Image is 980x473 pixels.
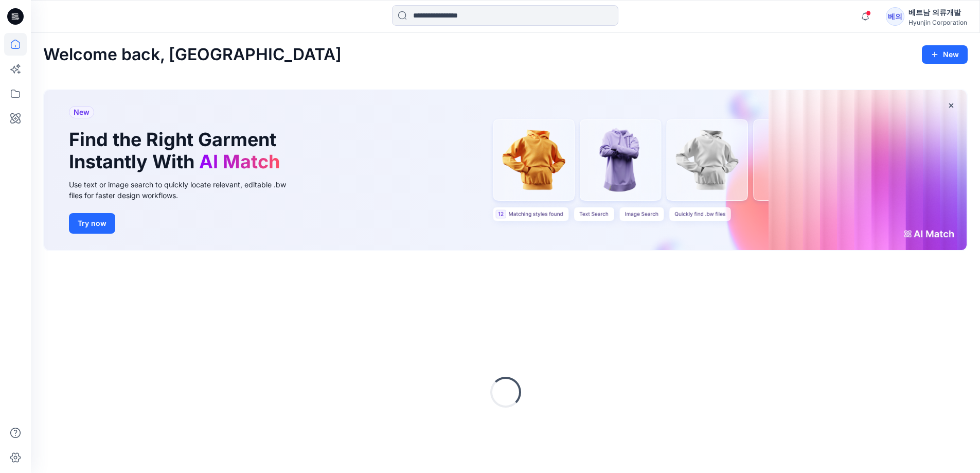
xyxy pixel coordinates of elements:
[908,19,967,26] div: Hyunjin Corporation
[922,45,968,64] button: New
[199,150,280,173] span: AI Match
[69,213,115,234] button: Try now
[74,106,90,118] span: New
[908,6,967,19] div: 베트남 의류개발
[886,7,904,26] div: 베의
[69,179,300,201] div: Use text or image search to quickly locate relevant, editable .bw files for faster design workflows.
[69,129,285,173] h1: Find the Right Garment Instantly With
[43,45,342,64] h2: Welcome back, [GEOGRAPHIC_DATA]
